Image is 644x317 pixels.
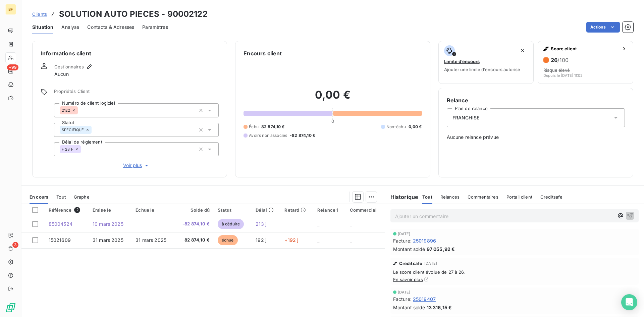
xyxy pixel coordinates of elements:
span: 0,00 € [409,124,422,130]
span: 213 j [256,221,266,227]
span: FRANCHISE [452,114,479,121]
span: /100 [557,57,569,63]
span: Tout [56,194,66,200]
span: 192 j [256,237,266,243]
span: Depuis le [DATE] 11:02 [543,73,583,77]
span: 82 874,10 € [261,124,285,130]
div: Statut [218,207,248,213]
span: 13 316,15 € [427,304,452,311]
span: Le score client évolue de 27 à 26. [393,269,636,275]
span: Tout [422,194,432,200]
input: Ajouter une valeur [78,107,83,113]
span: [DATE] [398,232,411,236]
span: Commentaires [468,194,498,200]
span: Score client [551,46,619,51]
span: Relances [440,194,460,200]
button: Voir plus [54,162,219,169]
span: -82 874,10 € [290,133,315,139]
span: échue [218,235,238,245]
div: Échue le [136,207,170,213]
span: 10 mars 2025 [93,221,123,227]
input: Ajouter une valeur [92,127,97,133]
span: à déduire [218,219,244,229]
span: 3 [12,242,18,248]
span: Non-échu [386,124,406,130]
span: 2122 [62,108,70,112]
span: 15021609 [49,237,71,243]
span: Aucun [54,71,69,77]
span: Situation [32,24,53,31]
div: BF [5,4,16,15]
span: 31 mars 2025 [93,237,123,243]
img: Logo LeanPay [5,302,16,313]
span: [DATE] [424,261,437,265]
div: Solde dû [179,207,210,213]
span: Creditsafe [540,194,563,200]
a: En savoir plus [393,277,423,282]
span: 31 mars 2025 [136,237,166,243]
span: 25019407 [413,296,436,303]
span: _ [317,221,319,227]
h6: 26 [551,57,569,63]
span: Graphe [74,194,90,200]
span: Avoirs non associés [249,133,287,139]
span: Échu [249,124,259,130]
span: Creditsafe [399,261,423,266]
span: Montant soldé [393,246,425,253]
span: Paramètres [142,24,168,31]
span: Montant soldé [393,304,425,311]
span: Ajouter une limite d’encours autorisé [444,67,520,72]
span: +99 [7,64,18,70]
div: Émise le [93,207,127,213]
span: Limite d’encours [444,59,480,64]
button: Limite d’encoursAjouter une limite d’encours autorisé [438,41,534,84]
span: Portail client [506,194,532,200]
span: En cours [30,194,48,200]
span: _ [350,237,352,243]
span: F 28 F [62,147,73,151]
span: Aucune relance prévue [447,134,625,141]
div: Open Intercom Messenger [621,294,637,310]
div: Référence [49,207,85,213]
h6: Encours client [244,49,282,57]
span: Risque élevé [543,67,570,73]
span: 85004524 [49,221,72,227]
a: Clients [32,11,47,17]
span: Contacts & Adresses [87,24,134,31]
span: Facture : [393,237,412,244]
div: Délai [256,207,276,213]
h3: SOLUTION AUTO PIECES - 90002122 [59,8,208,20]
span: Facture : [393,296,412,303]
button: Score client26/100Risque élevéDepuis le [DATE] 11:02 [538,41,633,84]
span: 25019896 [413,237,436,244]
span: [DATE] [398,290,411,294]
span: +192 j [284,237,298,243]
div: Commercial [350,207,381,213]
h2: 0,00 € [244,88,422,108]
span: Gestionnaires [54,64,84,69]
h6: Informations client [41,49,219,57]
span: Propriétés Client [54,89,219,98]
h6: Historique [385,193,419,201]
div: Retard [284,207,309,213]
span: 82 874,10 € [179,237,210,244]
span: 2 [74,207,80,213]
input: Ajouter une valeur [81,146,86,152]
span: _ [317,237,319,243]
div: Relance 1 [317,207,342,213]
button: Actions [586,22,620,33]
span: Analyse [61,24,79,31]
span: Voir plus [123,162,150,169]
span: 97 055,92 € [427,246,455,253]
span: 0 [331,118,334,124]
span: SPECIFIQUE [62,128,84,132]
h6: Relance [447,96,625,104]
span: _ [350,221,352,227]
span: -82 874,10 € [179,221,210,227]
span: Clients [32,11,47,17]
